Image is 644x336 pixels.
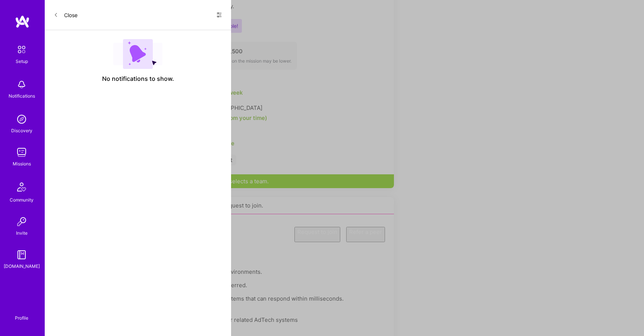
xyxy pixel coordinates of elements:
[12,306,31,321] a: Profile
[10,196,34,204] div: Community
[4,262,40,270] div: [DOMAIN_NAME]
[16,57,28,65] div: Setup
[9,92,35,100] div: Notifications
[54,9,78,21] button: Close
[16,229,28,237] div: Invite
[113,39,162,69] img: empty
[15,15,30,28] img: logo
[14,247,29,262] img: guide book
[102,75,174,83] span: No notifications to show.
[13,178,31,196] img: Community
[14,42,29,57] img: setup
[13,160,31,168] div: Missions
[14,145,29,160] img: teamwork
[14,77,29,92] img: bell
[15,314,28,321] div: Profile
[11,127,32,134] div: Discovery
[14,112,29,127] img: discovery
[14,214,29,229] img: Invite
